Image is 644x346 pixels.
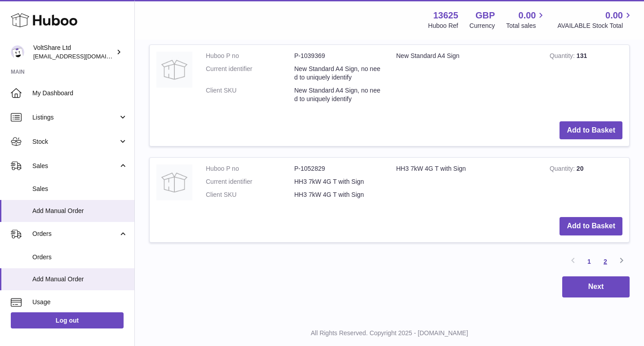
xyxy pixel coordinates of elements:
button: Add to Basket [560,121,622,140]
dd: HH3 7kW 4G T with Sign [294,191,383,199]
div: Huboo Ref [428,22,458,30]
span: My Dashboard [32,89,128,98]
a: Log out [11,312,124,328]
dt: Current identifier [206,177,294,186]
span: Usage [32,298,128,306]
a: 0.00 AVAILABLE Stock Total [557,9,633,30]
strong: Quantity [550,52,577,62]
dd: HH3 7kW 4G T with Sign [294,177,383,186]
span: Add Manual Order [32,207,128,215]
span: [EMAIL_ADDRESS][DOMAIN_NAME] [33,53,132,60]
dt: Current identifier [206,65,294,82]
dt: Client SKU [206,86,294,103]
img: info@voltshare.co.uk [11,45,24,59]
div: Currency [470,22,495,30]
span: Stock [32,138,118,146]
span: Listings [32,113,118,122]
img: New Standard A4 Sign [156,52,192,88]
strong: Quantity [550,165,577,174]
dd: P-1039369 [294,52,383,60]
td: 131 [543,45,629,114]
a: 0.00 Total sales [506,9,546,30]
span: Add Manual Order [32,275,128,284]
dd: P-1052829 [294,164,383,173]
a: 2 [597,253,613,270]
dt: Client SKU [206,191,294,199]
a: 1 [581,253,597,270]
span: AVAILABLE Stock Total [557,22,633,30]
td: HH3 7kW 4G T with Sign [390,158,543,210]
dd: New Standard A4 Sign, no need to uniquely identify [294,86,383,103]
img: HH3 7kW 4G T with Sign [156,164,192,200]
td: 20 [543,158,629,210]
span: Sales [32,162,118,170]
span: Sales [32,185,128,193]
span: 0.00 [605,9,623,22]
span: Total sales [506,22,546,30]
span: Orders [32,230,118,238]
button: Next [562,276,630,297]
span: Orders [32,253,128,262]
p: All Rights Reserved. Copyright 2025 - [DOMAIN_NAME] [142,329,637,337]
span: 0.00 [519,9,536,22]
button: Add to Basket [560,217,622,235]
div: VoltShare Ltd [33,44,114,61]
dt: Huboo P no [206,164,294,173]
dd: New Standard A4 Sign, no need to uniquely identify [294,65,383,82]
strong: 13625 [433,9,458,22]
td: New Standard A4 Sign [390,45,543,114]
strong: GBP [475,9,495,22]
dt: Huboo P no [206,52,294,60]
